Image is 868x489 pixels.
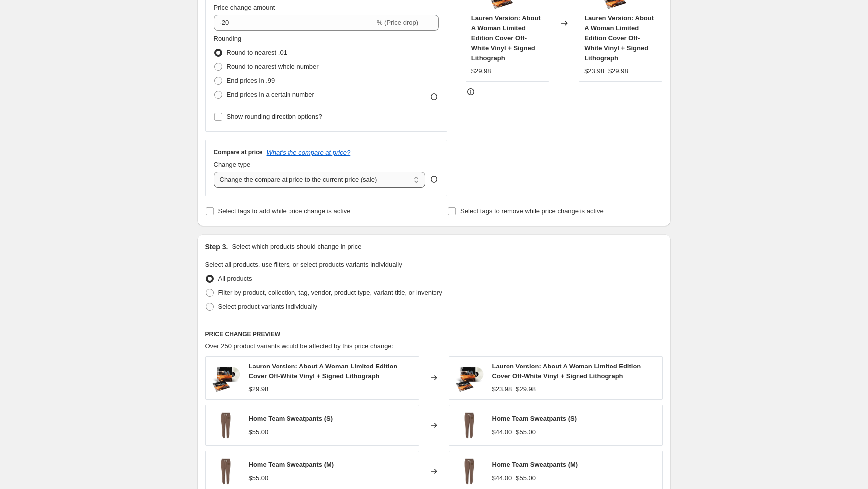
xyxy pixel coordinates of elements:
div: $29.98 [249,384,269,394]
img: TR_WEB_AboutAWoman_VinylMockup_D2C2_MilkyClear_LaurenUTCover_SignedLitho_2024.07.15_FNL_80x.png [454,363,484,393]
span: Lauren Version: About A Woman Limited Edition Cover Off-White Vinyl + Signed Lithograph [471,14,541,62]
p: Select which products should change in price [232,242,361,252]
span: Select product variants individually [218,303,317,310]
strike: $55.00 [516,427,536,437]
div: $23.98 [584,66,604,76]
span: Rounding [214,35,242,42]
h3: Compare at price [214,148,263,156]
span: Select all products, use filters, or select products variants individually [205,261,402,268]
span: Round to nearest whole number [227,63,319,70]
img: TR_WEB_AboutAWoman_VinylMockup_D2C2_MilkyClear_LaurenUTCover_SignedLitho_2024.07.15_FNL_80x.png [211,363,241,393]
button: What's the compare at price? [267,149,351,156]
span: End prices in .99 [227,77,275,84]
div: $29.98 [471,66,491,76]
h2: Step 3. [205,242,228,252]
strike: $55.00 [516,473,536,483]
div: $23.98 [492,384,512,394]
div: help [429,174,439,184]
span: Home Team Sweatpants (M) [492,461,578,468]
img: EssentialSweats_80x.png [454,410,484,440]
span: Lauren Version: About A Woman Limited Edition Cover Off-White Vinyl + Signed Lithograph [492,363,641,380]
strike: $29.98 [516,384,536,394]
span: Select tags to remove while price change is active [460,207,604,215]
div: $55.00 [249,473,269,483]
h6: PRICE CHANGE PREVIEW [205,330,663,338]
span: Show rounding direction options? [227,113,322,120]
img: EssentialSweats_80x.png [211,410,241,440]
div: $44.00 [492,427,512,437]
span: Price change amount [214,4,275,11]
span: Change type [214,161,251,168]
span: % (Price drop) [377,19,418,26]
div: $55.00 [249,427,269,437]
span: Home Team Sweatpants (S) [492,415,577,422]
span: Lauren Version: About A Woman Limited Edition Cover Off-White Vinyl + Signed Lithograph [584,14,654,62]
span: Select tags to add while price change is active [218,207,351,215]
span: End prices in a certain number [227,91,314,98]
span: Home Team Sweatpants (S) [249,415,333,422]
span: Home Team Sweatpants (M) [249,461,334,468]
strike: $29.98 [608,66,628,76]
span: Filter by product, collection, tag, vendor, product type, variant title, or inventory [218,289,442,296]
span: All products [218,275,252,282]
input: -15 [214,15,375,31]
img: EssentialSweats_80x.png [211,456,241,486]
img: EssentialSweats_80x.png [454,456,484,486]
span: Round to nearest .01 [227,49,287,56]
span: Lauren Version: About A Woman Limited Edition Cover Off-White Vinyl + Signed Lithograph [249,363,398,380]
span: Over 250 product variants would be affected by this price change: [205,342,394,350]
div: $44.00 [492,473,512,483]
